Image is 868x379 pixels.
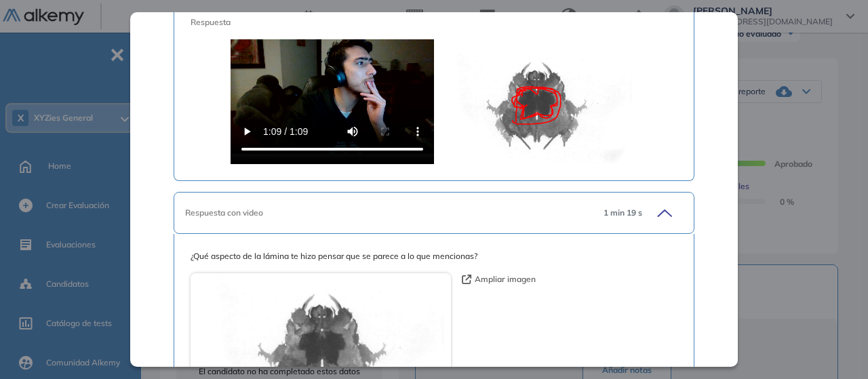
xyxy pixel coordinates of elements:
button: Ampliar imagen [462,273,536,285]
span: Respuesta [191,16,629,28]
img: drawing [434,28,637,164]
div: Respuesta con video [185,207,593,219]
span: ¿Qué aspecto de la lámina te hizo pensar que se parece a lo que mencionas? [191,250,677,262]
div: Widget de chat [800,314,868,379]
iframe: Chat Widget [800,314,868,379]
span: 1 min 19 s [604,207,642,219]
